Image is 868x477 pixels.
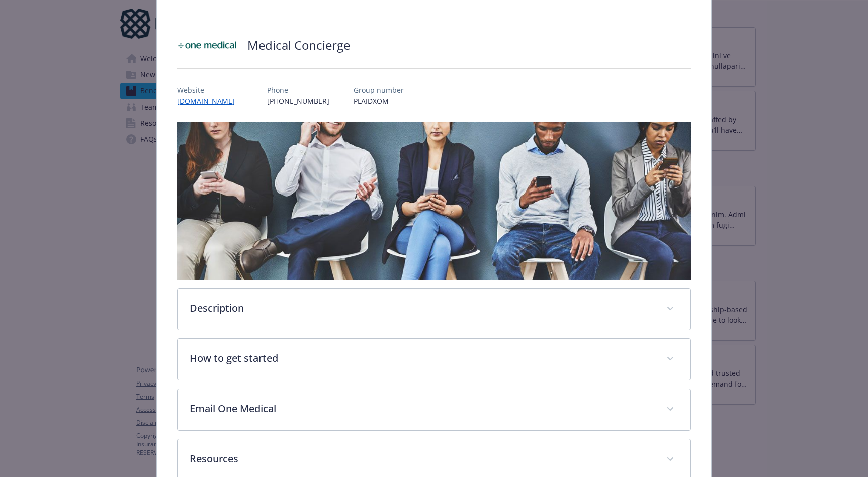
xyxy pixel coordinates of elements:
p: PLAIDXOM [354,96,404,106]
div: How to get started [178,339,691,380]
p: Email One Medical [190,401,655,416]
p: Website [177,85,243,96]
h2: Medical Concierge [247,37,350,54]
img: banner [177,122,691,280]
p: [PHONE_NUMBER] [267,96,329,106]
p: Resources [190,451,655,466]
p: Phone [267,85,329,96]
p: Description [190,301,655,316]
p: How to get started [190,351,655,366]
p: Group number [354,85,404,96]
a: [DOMAIN_NAME] [177,96,243,106]
img: One Medical [177,30,237,60]
div: Description [178,289,691,330]
div: Email One Medical [178,389,691,430]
